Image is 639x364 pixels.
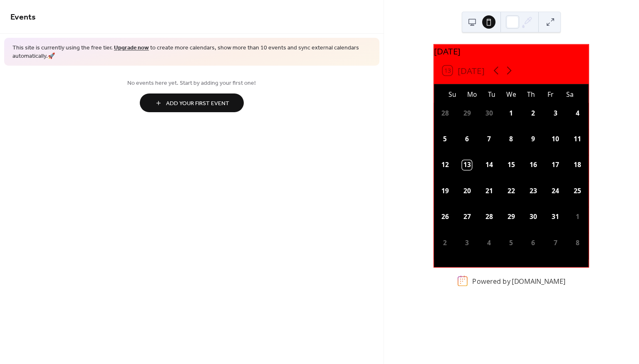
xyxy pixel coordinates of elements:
div: We [502,84,521,103]
div: 18 [573,160,582,170]
div: 8 [573,238,582,248]
div: 20 [462,186,472,196]
div: 17 [551,160,560,170]
div: 3 [551,108,560,118]
div: 21 [484,186,494,196]
div: 6 [462,134,472,144]
div: 7 [484,134,494,144]
button: Add Your First Event [140,93,244,112]
div: 4 [573,108,582,118]
div: 6 [529,238,538,248]
div: [DATE] [434,44,589,57]
div: 4 [484,238,494,248]
div: 14 [484,160,494,170]
div: 16 [529,160,538,170]
span: Add Your First Event [166,99,229,108]
a: Upgrade now [114,42,149,54]
div: 23 [529,186,538,196]
a: [DOMAIN_NAME] [512,276,566,285]
div: 19 [440,186,450,196]
div: Powered by [473,276,566,285]
div: 2 [529,108,538,118]
div: 9 [529,134,538,144]
div: 15 [507,160,516,170]
div: 5 [440,134,450,144]
div: 28 [484,212,494,221]
div: 29 [462,108,472,118]
span: This site is currently using the free tier. to create more calendars, show more than 10 events an... [12,44,371,60]
div: 31 [551,212,560,221]
div: Th [521,84,541,103]
div: Fr [541,84,560,103]
span: No events here yet. Start by adding your first one! [10,79,373,88]
div: 25 [573,186,582,196]
div: 29 [507,212,516,221]
div: 1 [573,212,582,221]
div: 8 [507,134,516,144]
div: 3 [462,238,472,248]
div: 12 [440,160,450,170]
div: Su [443,84,462,103]
div: 22 [507,186,516,196]
span: Events [10,9,36,25]
a: Add Your First Event [10,93,373,112]
div: 1 [507,108,516,118]
div: Tu [482,84,502,103]
div: 2 [440,238,450,248]
div: 11 [573,134,582,144]
div: 27 [462,212,472,221]
div: Sa [560,84,580,103]
div: 13 [462,160,472,170]
div: 30 [529,212,538,221]
div: Mo [462,84,482,103]
div: 24 [551,186,560,196]
div: 28 [440,108,450,118]
div: 5 [507,238,516,248]
div: 30 [484,108,494,118]
div: 10 [551,134,560,144]
div: 26 [440,212,450,221]
div: 7 [551,238,560,248]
